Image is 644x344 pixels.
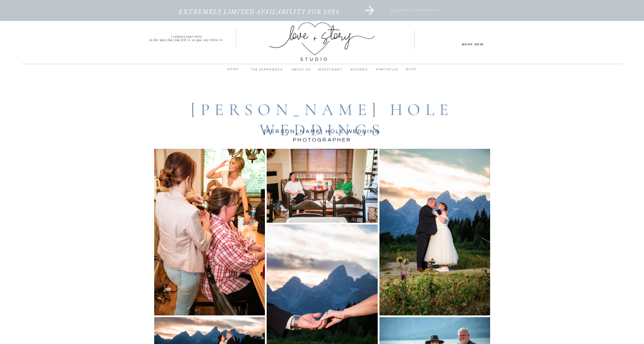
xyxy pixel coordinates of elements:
a: INVESTMENT [315,67,345,76]
a: home [223,66,242,76]
a: request information [354,9,477,23]
a: Book Now [441,41,504,46]
h3: [PERSON_NAME] hole wedding photographer [245,127,399,135]
a: ABOUT us [286,67,315,76]
a: REVIEWS [345,67,374,76]
a: THE EXPERIENCE [247,67,286,76]
a: I capture your storyin the way that you felt it, so you can relive it. [136,35,236,40]
a: extremely limited availability for 2024 [155,9,363,23]
a: BLOG [402,66,421,73]
a: PORTFOLIO [374,67,401,76]
p: I capture your story in the way that you felt it, so you can relive it. [136,35,236,40]
h1: [PERSON_NAME] hole weddings [155,100,490,125]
